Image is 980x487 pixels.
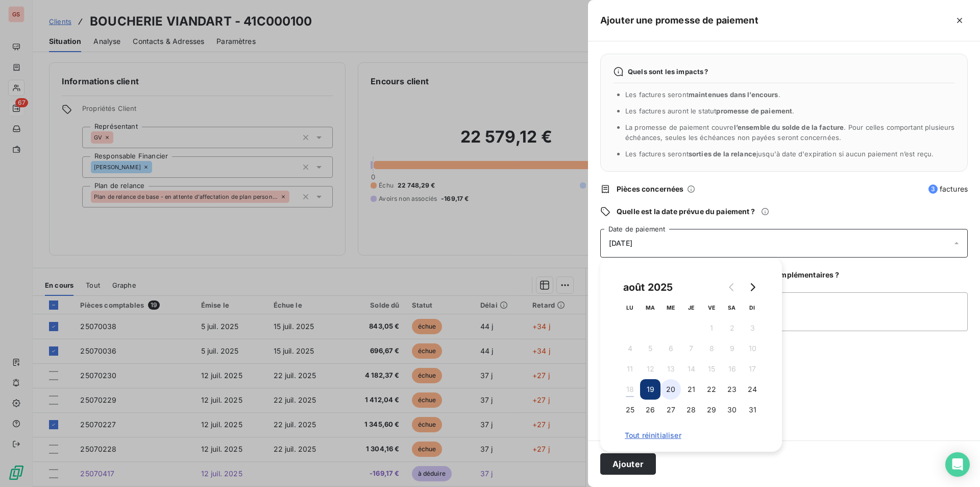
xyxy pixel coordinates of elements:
[660,359,681,379] button: 13
[689,90,778,99] span: maintenues dans l’encours
[660,297,681,318] th: mercredi
[681,359,701,379] button: 14
[617,206,755,217] span: Quelle est la date prévue du paiement ?
[701,318,722,338] button: 1
[681,400,701,420] button: 28
[609,239,632,247] span: [DATE]
[660,400,681,420] button: 27
[742,338,763,359] button: 10
[742,359,763,379] button: 17
[640,359,660,379] button: 12
[640,400,660,420] button: 26
[681,297,701,318] th: jeudi
[628,67,708,76] span: Quels sont les impacts ?
[660,338,681,359] button: 6
[722,277,742,297] button: Go to previous month
[742,318,763,338] button: 3
[928,184,968,194] span: factures
[620,359,640,379] button: 11
[701,338,722,359] button: 8
[620,379,640,400] button: 18
[722,338,742,359] button: 9
[625,431,757,439] span: Tout réinitialiser
[620,338,640,359] button: 4
[722,318,742,338] button: 2
[701,379,722,400] button: 22
[640,297,660,318] th: mardi
[701,359,722,379] button: 15
[722,379,742,400] button: 23
[945,452,970,477] div: Open Intercom Messenger
[640,379,660,400] button: 19
[742,297,763,318] th: dimanche
[722,359,742,379] button: 16
[734,123,844,131] span: l’ensemble du solde de la facture
[742,379,763,400] button: 24
[660,379,681,400] button: 20
[617,184,684,194] span: Pièces concernées
[600,13,758,28] h5: Ajouter une promesse de paiement
[928,184,938,194] span: 3
[701,400,722,420] button: 29
[640,338,660,359] button: 5
[681,338,701,359] button: 7
[625,107,795,115] span: Les factures auront le statut .
[722,400,742,420] button: 30
[625,90,780,99] span: Les factures seront .
[620,297,640,318] th: lundi
[689,150,756,158] span: sorties de la relance
[742,400,763,420] button: 31
[742,277,763,297] button: Go to next month
[625,150,934,158] span: Les factures seront jusqu'à date d'expiration si aucun paiement n’est reçu.
[701,297,722,318] th: vendredi
[600,453,656,475] button: Ajouter
[620,279,676,295] div: août 2025
[722,297,742,318] th: samedi
[681,379,701,400] button: 21
[716,107,792,115] span: promesse de paiement
[620,400,640,420] button: 25
[625,123,955,142] span: La promesse de paiement couvre . Pour celles comportant plusieurs échéances, seules les échéances...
